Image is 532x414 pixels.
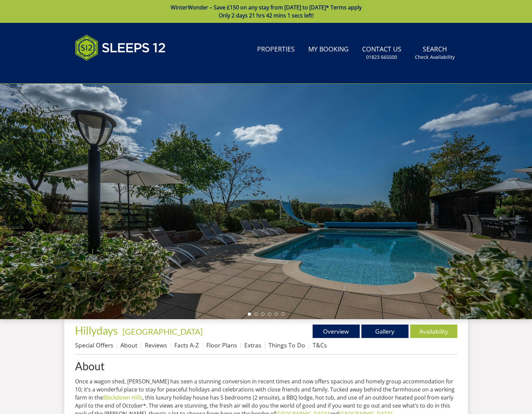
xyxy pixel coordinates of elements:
a: About [120,341,137,349]
a: Gallery [361,325,409,338]
a: Contact Us01823 665500 [359,42,404,64]
a: Special Offers [75,341,113,349]
a: Properties [254,42,297,57]
span: - [120,327,203,336]
small: Check Availability [415,54,455,61]
a: Blackdown Hills [103,394,142,401]
a: Overview [313,325,360,338]
span: Hillydays [75,324,118,337]
a: My Booking [306,42,351,57]
a: About [75,360,457,372]
a: Things To Do [269,341,305,349]
a: Floor Plans [206,341,237,349]
iframe: Customer reviews powered by Trustpilot [72,69,142,74]
span: Only 2 days 21 hrs 42 mins 1 secs left! [219,12,314,19]
a: Extras [244,341,261,349]
a: T&Cs [313,341,327,349]
small: 01823 665500 [366,54,397,61]
a: [GEOGRAPHIC_DATA] [122,327,203,336]
a: Availability [410,325,457,338]
img: Sleeps 12 [75,31,166,65]
a: SearchCheck Availability [412,42,457,64]
a: Reviews [145,341,167,349]
a: Hillydays [75,324,120,337]
a: Facts A-Z [174,341,199,349]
